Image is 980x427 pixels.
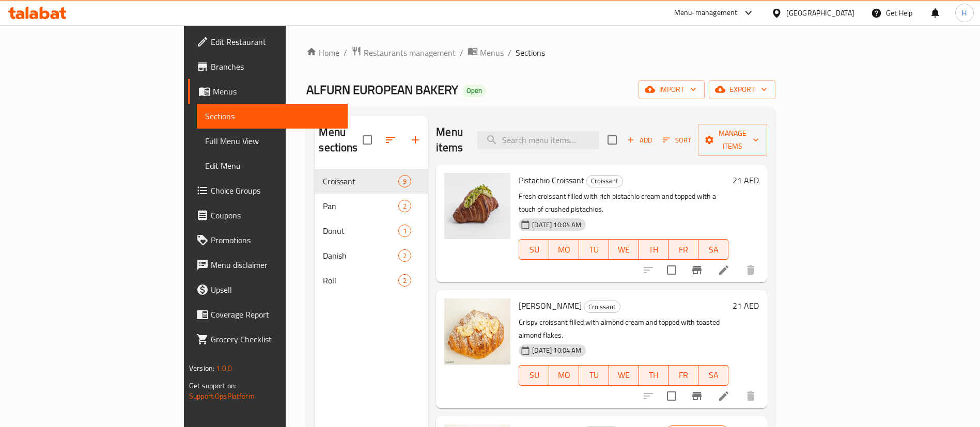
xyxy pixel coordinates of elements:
[553,368,575,383] span: MO
[668,365,698,386] button: FR
[668,239,698,260] button: FR
[613,242,635,257] span: WE
[399,251,411,261] span: 2
[674,7,738,19] div: Menu-management
[738,258,763,282] button: delete
[733,173,759,187] h6: 21 AED
[519,172,584,188] span: Pistachio Croissant
[205,160,339,172] span: Edit Menu
[583,368,605,383] span: TU
[315,169,428,194] div: Croissant9
[205,135,339,147] span: Full Menu View
[718,264,730,276] a: Edit menu item
[717,83,767,96] span: export
[733,298,759,313] h6: 21 AED
[188,228,348,252] a: Promotions
[698,365,728,386] button: SA
[306,46,775,59] nav: breadcrumb
[399,177,411,186] span: 9
[579,365,609,386] button: TU
[315,218,428,243] div: Donut1
[673,242,694,257] span: FR
[661,259,682,281] span: Select to update
[528,345,585,355] span: [DATE] 10:04 AM
[188,29,348,54] a: Edit Restaurant
[706,127,759,153] span: Manage items
[519,298,582,313] span: [PERSON_NAME]
[306,78,458,101] span: ALFURN EUROPEAN BAKERY
[663,134,691,146] span: Sort
[673,368,694,383] span: FR
[661,385,682,407] span: Select to update
[468,46,504,59] a: Menus
[197,129,348,153] a: Full Menu View
[587,175,623,187] span: Croissant
[703,368,724,383] span: SA
[528,220,585,230] span: [DATE] 10:04 AM
[643,368,665,383] span: TH
[211,333,339,345] span: Grocery Checklist
[639,80,705,99] button: import
[197,153,348,178] a: Edit Menu
[436,124,465,155] h2: Menu items
[323,225,398,237] span: Donut
[523,242,545,257] span: SU
[211,259,339,271] span: Menu disclaimer
[738,384,763,408] button: delete
[323,274,398,287] span: Roll
[703,242,724,257] span: SA
[643,242,665,257] span: TH
[364,46,456,59] span: Restaurants management
[315,268,428,293] div: Roll2
[188,302,348,327] a: Coverage Report
[549,239,579,260] button: MO
[477,131,599,149] input: search
[211,283,339,296] span: Upsell
[685,258,709,282] button: Branch-specific-item
[639,365,669,386] button: TH
[188,203,348,228] a: Coupons
[211,36,339,48] span: Edit Restaurant
[211,209,339,222] span: Coupons
[480,46,504,59] span: Menus
[399,201,411,211] span: 2
[444,298,510,365] img: Almond Croissant
[188,252,348,277] a: Menu disclaimer
[188,79,348,104] a: Menus
[462,85,486,97] div: Open
[609,239,639,260] button: WE
[523,368,545,383] span: SU
[601,129,623,151] span: Select section
[685,384,709,408] button: Branch-specific-item
[786,7,854,19] div: [GEOGRAPHIC_DATA]
[709,80,775,99] button: export
[698,239,728,260] button: SA
[519,365,549,386] button: SU
[188,54,348,79] a: Branches
[549,365,579,386] button: MO
[718,390,730,402] a: Edit menu item
[213,85,339,98] span: Menus
[584,301,620,313] div: Croissant
[553,242,575,257] span: MO
[211,234,339,246] span: Promotions
[519,239,549,260] button: SU
[623,132,656,148] button: Add
[623,132,656,148] span: Add item
[323,249,398,262] span: Danish
[323,175,398,187] div: Croissant
[188,327,348,352] a: Grocery Checklist
[579,239,609,260] button: TU
[586,175,623,187] div: Croissant
[315,165,428,297] nav: Menu sections
[189,361,214,375] span: Version:
[519,316,728,342] p: Crispy croissant filled with almond cream and topped with toasted almond flakes.
[205,110,339,122] span: Sections
[188,178,348,203] a: Choice Groups
[460,46,463,59] li: /
[660,132,694,148] button: Sort
[188,277,348,302] a: Upsell
[609,365,639,386] button: WE
[211,184,339,197] span: Choice Groups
